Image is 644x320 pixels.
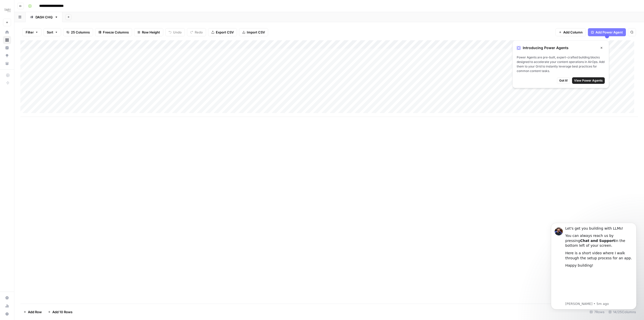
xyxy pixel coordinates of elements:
[165,28,185,36] button: Undo
[557,77,570,84] button: Got it!
[35,15,53,20] div: DASH CHQ
[3,28,11,36] a: Home
[3,294,11,302] a: Settings
[173,30,182,35] span: Undo
[239,28,268,36] button: Import CSV
[3,36,11,44] a: Browse
[574,78,603,83] span: View Power Agents
[103,30,129,35] span: Freeze Columns
[247,30,265,35] span: Import CSV
[26,12,62,22] a: DASH CHQ
[134,28,163,36] button: Row Height
[28,309,42,314] span: Add Row
[216,30,234,35] span: Export CSV
[595,30,623,35] span: Add Power Agent
[44,28,61,36] button: Sort
[20,308,45,316] button: Add Row
[187,28,206,36] button: Redo
[208,28,237,36] button: Export CSV
[559,78,568,83] span: Got it!
[543,218,644,312] iframe: Intercom notifications message
[22,28,42,36] button: Filter
[195,30,203,35] span: Redo
[22,52,89,83] iframe: youtube
[3,44,11,52] a: Insights
[95,28,132,36] button: Freeze Columns
[45,308,75,316] button: Add 10 Rows
[47,30,53,35] span: Sort
[563,30,583,35] span: Add Column
[22,83,89,88] p: Message from Steven, sent 5m ago
[142,30,160,35] span: Row Height
[26,30,34,35] span: Filter
[52,309,72,314] span: Add 10 Rows
[3,302,11,310] a: Usage
[588,28,626,36] button: Add Power Agent
[71,30,90,35] span: 25 Columns
[3,59,11,67] a: Your Data
[3,4,11,17] button: Workspace: Dash
[555,28,586,36] button: Add Column
[63,28,93,36] button: 25 Columns
[517,45,605,51] div: Introducing Power Agents
[3,52,11,60] a: Opportunities
[517,55,605,73] span: Power Agents are pre-built, expert-crafted building blocks designed to accelerate your content op...
[3,310,11,318] button: Help + Support
[3,6,12,15] img: Dash Logo
[572,77,605,84] button: View Power Agents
